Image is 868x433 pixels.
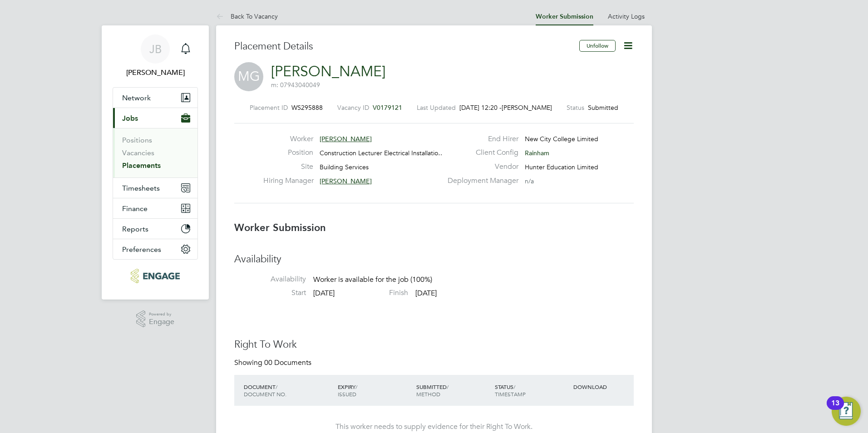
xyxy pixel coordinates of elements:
[263,176,313,186] label: Hiring Manager
[122,161,161,170] a: Placements
[263,148,313,157] label: Position
[234,62,263,91] span: MG
[113,269,198,283] a: Go to home page
[131,269,179,283] img: huntereducation-logo-retina.png
[447,383,449,390] span: /
[502,103,552,112] span: [PERSON_NAME]
[373,103,402,112] span: V0179121
[250,103,288,112] label: Placement ID
[234,40,572,53] h3: Placement Details
[337,103,369,112] label: Vacancy ID
[442,148,518,157] label: Client Config
[442,176,518,186] label: Deployment Manager
[234,288,306,298] label: Start
[234,253,634,266] h3: Availability
[271,63,385,80] a: [PERSON_NAME]
[244,390,286,398] span: DOCUMENT NO.
[525,135,598,143] span: New City College Limited
[320,177,372,185] span: [PERSON_NAME]
[122,184,160,192] span: Timesheets
[234,221,326,234] b: Worker Submission
[495,390,526,398] span: TIMESTAMP
[122,136,152,144] a: Positions
[459,103,502,112] span: [DATE] 12:20 -
[113,198,197,218] button: Finance
[113,34,198,78] a: JB[PERSON_NAME]
[122,148,154,157] a: Vacancies
[416,390,440,398] span: METHOD
[276,383,277,390] span: /
[122,245,161,254] span: Preferences
[149,318,174,326] span: Engage
[263,162,313,172] label: Site
[442,134,518,144] label: End Hirer
[149,310,174,318] span: Powered by
[417,103,456,112] label: Last Updated
[313,289,335,298] span: [DATE]
[442,162,518,172] label: Vendor
[335,379,414,402] div: EXPIRY
[234,275,306,284] label: Availability
[320,135,372,143] span: [PERSON_NAME]
[149,43,162,55] span: JB
[525,163,598,171] span: Hunter Education Limited
[102,25,209,300] nav: Main navigation
[122,225,148,233] span: Reports
[263,134,313,144] label: Worker
[234,358,313,368] div: Showing
[320,149,444,157] span: Construction Lecturer Electrical Installatio…
[122,93,151,102] span: Network
[832,397,861,426] button: Open Resource Center, 13 new notifications
[216,12,278,20] a: Back To Vacancy
[525,177,534,185] span: n/a
[113,239,197,259] button: Preferences
[136,310,175,328] a: Powered byEngage
[493,379,571,402] div: STATUS
[338,390,356,398] span: ISSUED
[608,12,645,20] a: Activity Logs
[336,288,408,298] label: Finish
[113,178,197,198] button: Timesheets
[113,88,197,108] button: Network
[113,219,197,239] button: Reports
[113,67,198,78] span: Jack Baron
[271,81,320,89] span: m: 07943040049
[313,275,432,284] span: Worker is available for the job (100%)
[122,204,148,213] span: Finance
[234,338,634,351] h3: Right To Work
[588,103,618,112] span: Submitted
[567,103,584,112] label: Status
[122,114,138,123] span: Jobs
[525,149,549,157] span: Rainham
[414,379,493,402] div: SUBMITTED
[415,289,437,298] span: [DATE]
[320,163,369,171] span: Building Services
[571,379,634,395] div: DOWNLOAD
[536,13,593,20] a: Worker Submission
[831,403,839,415] div: 13
[264,358,311,367] span: 00 Documents
[579,40,616,52] button: Unfollow
[113,128,197,177] div: Jobs
[243,422,625,432] div: This worker needs to supply evidence for their Right To Work.
[113,108,197,128] button: Jobs
[242,379,335,402] div: DOCUMENT
[513,383,515,390] span: /
[355,383,357,390] span: /
[291,103,323,112] span: WS295888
